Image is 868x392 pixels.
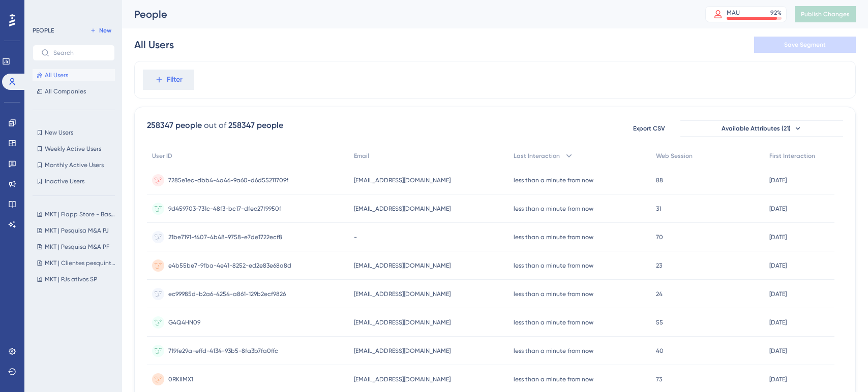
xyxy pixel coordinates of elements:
[168,262,291,270] span: e4b55be7-9fba-4e41-8252-ed2e83e68a8d
[53,49,106,56] input: Search
[86,24,115,37] button: New
[623,120,674,137] button: Export CSV
[656,152,693,160] span: Web Session
[769,319,787,326] time: [DATE]
[514,319,593,326] time: less than a minute from now
[769,205,787,212] time: [DATE]
[514,177,593,184] time: less than a minute from now
[769,234,787,241] time: [DATE]
[45,275,97,283] span: MKT | PJs ativos SP
[33,143,115,155] button: Weekly Active Users
[45,259,117,267] span: MKT | Clientes pesquinta Quanti P.O.S
[45,177,84,185] span: Inactive Users
[33,208,121,220] button: MKT | Flapp Store - Base part 01
[514,376,593,383] time: less than a minute from now
[656,318,663,326] span: 55
[514,347,593,354] time: less than a minute from now
[168,290,286,298] span: ec99985d-b2a6-4254-a861-129b2ecf9826
[514,290,593,298] time: less than a minute from now
[656,375,662,383] span: 73
[769,347,787,354] time: [DATE]
[33,273,121,285] button: MKT | PJs ativos SP
[33,126,115,139] button: New Users
[656,233,663,241] span: 70
[168,375,193,383] span: 0RKIIMX1
[228,119,283,132] div: 258347 people
[134,38,174,52] div: All Users
[656,262,662,270] span: 23
[514,205,593,212] time: less than a minute from now
[45,128,73,137] span: New Users
[769,152,815,160] span: First Interaction
[354,205,451,213] span: [EMAIL_ADDRESS][DOMAIN_NAME]
[33,26,54,35] div: PEOPLE
[656,176,663,184] span: 88
[45,161,104,169] span: Monthly Active Users
[795,6,856,22] button: Publish Changes
[514,152,560,160] span: Last Interaction
[33,224,121,237] button: MKT | Pesquisa M&A PJ
[45,210,117,218] span: MKT | Flapp Store - Base part 01
[147,119,202,132] div: 258347 people
[784,41,826,49] span: Save Segment
[33,257,121,269] button: MKT | Clientes pesquinta Quanti P.O.S
[33,85,115,97] button: All Companies
[514,262,593,269] time: less than a minute from now
[769,290,787,298] time: [DATE]
[45,243,109,251] span: MKT | Pesquisa M&A PF
[33,175,115,187] button: Inactive Users
[801,10,850,18] span: Publish Changes
[656,347,664,355] span: 40
[33,159,115,171] button: Monthly Active Users
[354,176,451,184] span: [EMAIL_ADDRESS][DOMAIN_NAME]
[168,347,278,355] span: 719fe29a-effd-4134-93b5-8fa3b7fa0ffc
[769,177,787,184] time: [DATE]
[168,205,281,213] span: 9d459703-731c-48f3-bc17-dfec27f9950f
[45,226,109,235] span: MKT | Pesquisa M&A PJ
[769,376,787,383] time: [DATE]
[354,318,451,326] span: [EMAIL_ADDRESS][DOMAIN_NAME]
[143,70,194,90] button: Filter
[134,7,680,21] div: People
[45,71,68,79] span: All Users
[204,119,226,132] div: out of
[754,37,856,53] button: Save Segment
[656,290,663,298] span: 24
[354,262,451,270] span: [EMAIL_ADDRESS][DOMAIN_NAME]
[727,9,740,17] div: MAU
[722,124,791,133] span: Available Attributes (21)
[633,124,665,133] span: Export CSV
[354,233,357,241] span: -
[33,241,121,253] button: MKT | Pesquisa M&A PF
[45,145,101,153] span: Weekly Active Users
[514,234,593,241] time: less than a minute from now
[99,26,111,35] span: New
[168,233,282,241] span: 21be7191-f407-4b48-9758-e7de1722ecf8
[354,347,451,355] span: [EMAIL_ADDRESS][DOMAIN_NAME]
[354,152,369,160] span: Email
[680,120,843,137] button: Available Attributes (21)
[168,176,288,184] span: 7285e1ec-dbb4-4a46-9a60-d6d55211709f
[152,152,172,160] span: User ID
[45,87,86,95] span: All Companies
[168,318,200,326] span: G4Q4HN09
[354,375,451,383] span: [EMAIL_ADDRESS][DOMAIN_NAME]
[354,290,451,298] span: [EMAIL_ADDRESS][DOMAIN_NAME]
[770,9,782,17] div: 92 %
[33,69,115,81] button: All Users
[769,262,787,269] time: [DATE]
[167,74,183,86] span: Filter
[656,205,661,213] span: 31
